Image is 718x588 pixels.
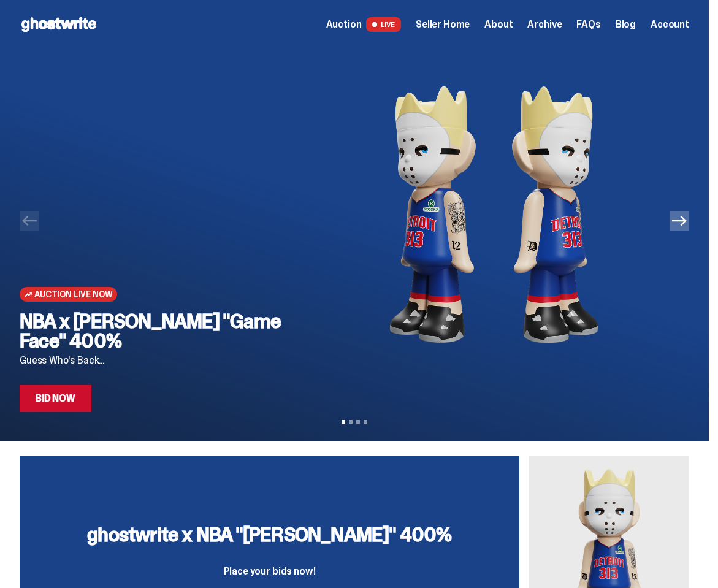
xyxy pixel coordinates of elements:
[326,17,401,32] a: Auction LIVE
[366,17,401,32] span: LIVE
[576,20,600,29] a: FAQs
[616,20,636,29] a: Blog
[651,20,689,29] a: Account
[34,289,112,299] span: Auction Live Now
[416,20,470,29] a: Seller Home
[349,420,353,424] button: View slide 2
[87,567,451,576] p: Place your bids now!
[20,311,299,351] h2: NBA x [PERSON_NAME] "Game Face" 400%
[670,211,689,231] button: Next
[326,20,362,29] span: Auction
[318,49,670,380] img: NBA x Eminem "Game Face" 400%
[20,356,299,365] p: Guess Who's Back...
[342,420,345,424] button: View slide 1
[20,385,91,412] a: Bid Now
[364,420,367,424] button: View slide 4
[87,525,451,544] h3: ghostwrite x NBA "[PERSON_NAME]" 400%
[527,20,562,29] a: Archive
[484,20,513,29] a: About
[356,420,360,424] button: View slide 3
[20,211,39,231] button: Previous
